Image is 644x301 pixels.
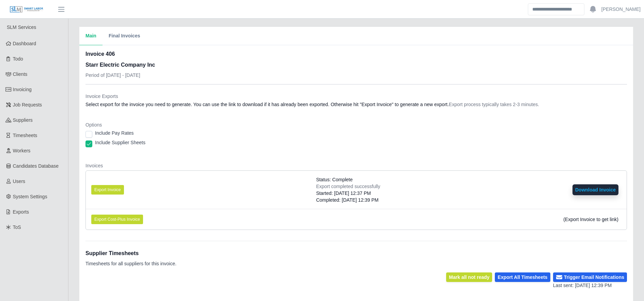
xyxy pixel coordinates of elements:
[13,71,28,77] span: Clients
[7,24,36,30] span: SLM Services
[13,224,21,230] span: ToS
[528,3,584,15] input: Search
[91,185,124,195] button: Export Invoice
[13,163,59,169] span: Candidates Database
[13,133,37,138] span: Timesheets
[10,6,44,13] img: SLM Logo
[316,190,380,197] div: Started: [DATE] 12:37 PM
[495,272,550,282] button: Export All Timesheets
[13,117,33,123] span: Suppliers
[13,179,26,184] span: Users
[316,197,380,203] div: Completed: [DATE] 12:39 PM
[85,72,155,79] p: Period of [DATE] - [DATE]
[85,121,627,128] dt: Options
[572,187,618,193] a: Download Invoice
[91,215,143,224] button: Export Cost-Plus Invoice
[85,61,155,69] h3: Starr Electric Company Inc
[85,101,627,108] dd: Select export for the invoice you need to generate. You can use the link to download if it has al...
[572,184,618,195] button: Download Invoice
[13,87,32,92] span: Invoicing
[563,217,618,222] span: (Export Invoice to get link)
[85,162,627,169] dt: Invoices
[85,50,155,58] h2: Invoice 406
[13,102,42,107] span: Job Requests
[103,27,146,45] button: Final Invoices
[95,139,145,146] label: Include Supplier Sheets
[449,102,539,107] span: Export process typically takes 2-3 minutes.
[316,176,352,183] span: Status: Complete
[553,272,627,282] button: Trigger Email Notifications
[601,6,641,13] a: [PERSON_NAME]
[85,249,176,257] h1: Supplier Timesheets
[446,272,492,282] button: Mark all not ready
[85,93,627,100] dt: Invoice Exports
[13,209,29,215] span: Exports
[95,130,134,136] label: Include Pay Rates
[553,282,627,289] div: Last sent: [DATE] 12:39 PM
[79,27,103,45] button: Main
[13,56,23,62] span: Todo
[13,41,36,46] span: Dashboard
[85,260,176,267] p: Timesheets for all suppliers for this invoice.
[13,148,31,153] span: Workers
[316,183,380,190] div: Export completed successfully
[13,194,47,199] span: System Settings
